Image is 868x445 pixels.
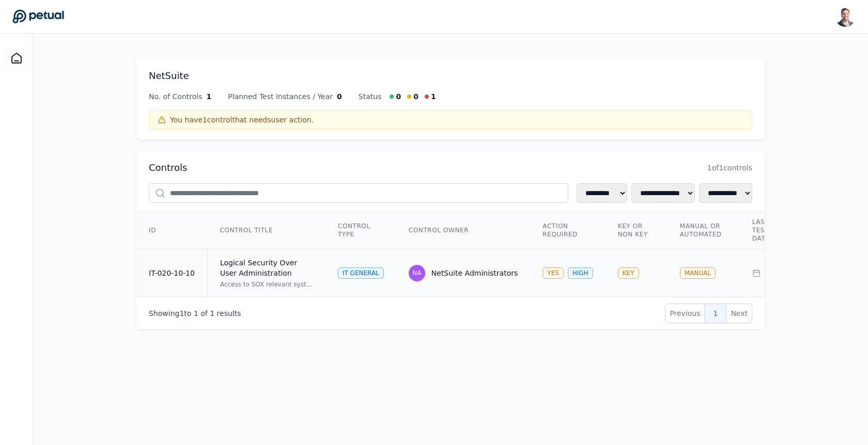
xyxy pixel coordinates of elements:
button: Next [726,304,752,323]
th: Last Testing Date [740,212,812,249]
button: Previous [665,304,705,323]
div: HIGH [568,267,593,279]
span: 0 [413,91,419,102]
div: IT General [338,267,384,279]
th: Action Required [530,212,605,249]
h1: NetSuite [149,69,752,83]
th: Control Type [326,212,396,249]
div: Access to SOX relevant systems/applications/databases is requested by users, approved by appropri... [220,280,313,289]
div: Logical Security Over User Administration [220,258,313,278]
div: KEY [618,267,639,279]
span: No. of Controls [149,91,203,102]
span: 0 [396,91,401,102]
span: Status [359,91,382,102]
div: MANUAL [680,267,716,279]
span: 0 [337,91,342,102]
th: Key or Non Key [606,212,668,249]
div: n/a [752,268,800,278]
nav: Pagination [665,304,752,323]
button: 1 [704,304,726,323]
span: 1 [431,91,436,102]
span: 1 [194,309,198,317]
td: IT-020-10-10 [136,249,207,297]
h2: Controls [149,161,187,175]
span: 1 [179,309,184,317]
span: 1 [207,91,212,102]
a: Dashboard [4,46,29,71]
th: Control Owner [396,212,531,249]
th: Manual or Automated [668,212,740,249]
span: Control Title [220,226,273,234]
img: Snir Kodesh [835,6,856,27]
div: NetSuite Administrators [431,268,518,278]
a: Go to Dashboard [12,9,64,24]
span: Planned Test Instances / Year [228,91,333,102]
p: Showing to of results [149,308,241,319]
span: 1 [210,309,214,317]
span: NA [412,269,421,277]
span: You have 1 control that need s user action. [170,115,314,125]
div: YES [542,267,564,279]
span: 1 of 1 controls [707,163,752,173]
span: ID [149,226,156,234]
